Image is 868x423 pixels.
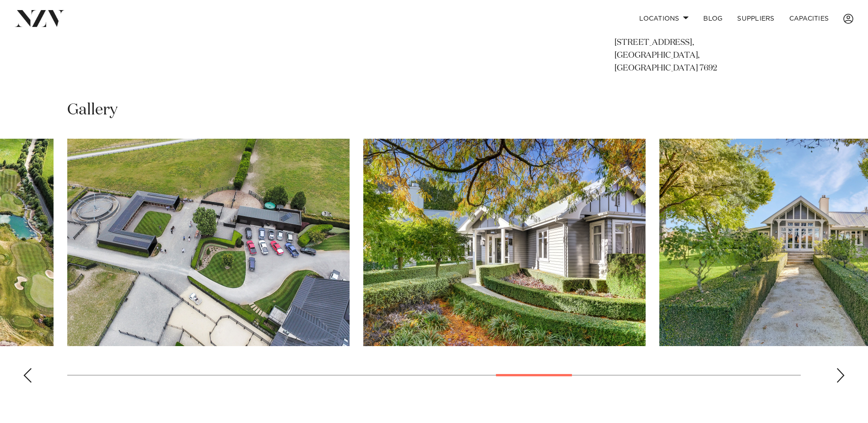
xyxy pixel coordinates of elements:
a: BLOG [696,9,730,28]
img: nzv-logo.png [15,10,65,27]
swiper-slide: 15 / 24 [67,139,350,346]
swiper-slide: 16 / 24 [363,139,646,346]
a: SUPPLIERS [730,9,782,28]
a: Capacities [782,9,836,28]
h2: Gallery [67,100,118,120]
p: Dancing on Moonlight [STREET_ADDRESS], [GEOGRAPHIC_DATA], [GEOGRAPHIC_DATA] 7692 [615,24,764,75]
a: Locations [632,9,696,28]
